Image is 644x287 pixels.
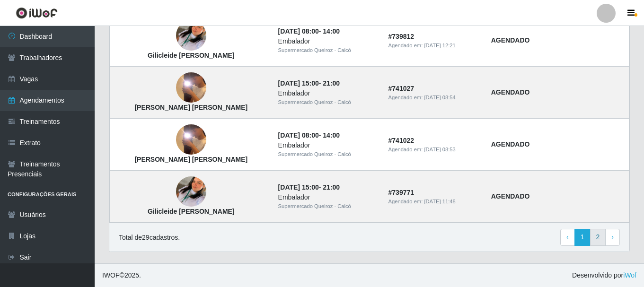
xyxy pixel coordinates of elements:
[623,271,636,279] a: iWof
[278,150,377,158] div: Supermercado Queiroz - Caicó
[491,140,530,148] strong: AGENDADO
[278,36,377,46] div: Embalador
[388,137,415,144] strong: # 741022
[424,147,455,152] time: [DATE] 08:53
[491,36,530,44] strong: AGENDADO
[388,189,415,196] strong: # 739771
[388,146,480,154] div: Agendado em:
[278,131,340,139] strong: -
[278,131,319,139] time: [DATE] 08:00
[176,106,206,173] img: Harlley Gean Santos de Farias
[278,183,319,191] time: [DATE] 15:00
[388,33,415,40] strong: # 739812
[278,192,377,202] div: Embalador
[176,54,206,121] img: Harlley Gean Santos de Farias
[424,43,455,48] time: [DATE] 12:21
[424,95,455,100] time: [DATE] 08:54
[424,199,455,204] time: [DATE] 11:48
[278,88,377,98] div: Embalador
[560,229,575,246] a: Previous
[148,52,235,59] strong: Gilicleide [PERSON_NAME]
[102,271,120,279] span: IWOF
[590,229,606,246] a: 2
[611,233,614,241] span: ›
[278,27,340,35] strong: -
[572,270,636,280] span: Desenvolvido por
[278,98,377,106] div: Supermercado Queiroz - Caicó
[148,208,235,215] strong: Gilicleide [PERSON_NAME]
[491,192,530,200] strong: AGENDADO
[134,156,247,163] strong: [PERSON_NAME] [PERSON_NAME]
[323,131,340,139] time: 14:00
[278,140,377,150] div: Embalador
[134,104,247,111] strong: [PERSON_NAME] [PERSON_NAME]
[278,79,340,87] strong: -
[278,46,377,54] div: Supermercado Queiroz - Caicó
[278,27,319,35] time: [DATE] 08:00
[388,94,480,102] div: Agendado em:
[278,79,319,87] time: [DATE] 15:00
[491,88,530,96] strong: AGENDADO
[574,229,591,246] a: 1
[388,85,415,92] strong: # 741027
[176,9,206,63] img: Gilicleide Chirle de Lucena
[119,233,180,243] p: Total de 29 cadastros.
[323,27,340,35] time: 14:00
[560,229,620,246] nav: pagination
[102,270,141,280] span: © 2025 .
[16,7,58,19] img: CoreUI Logo
[323,183,340,191] time: 21:00
[388,42,480,50] div: Agendado em:
[605,229,620,246] a: Next
[388,198,480,206] div: Agendado em:
[278,183,340,191] strong: -
[323,79,340,87] time: 21:00
[566,233,569,241] span: ‹
[278,202,377,210] div: Supermercado Queiroz - Caicó
[176,165,206,219] img: Gilicleide Chirle de Lucena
